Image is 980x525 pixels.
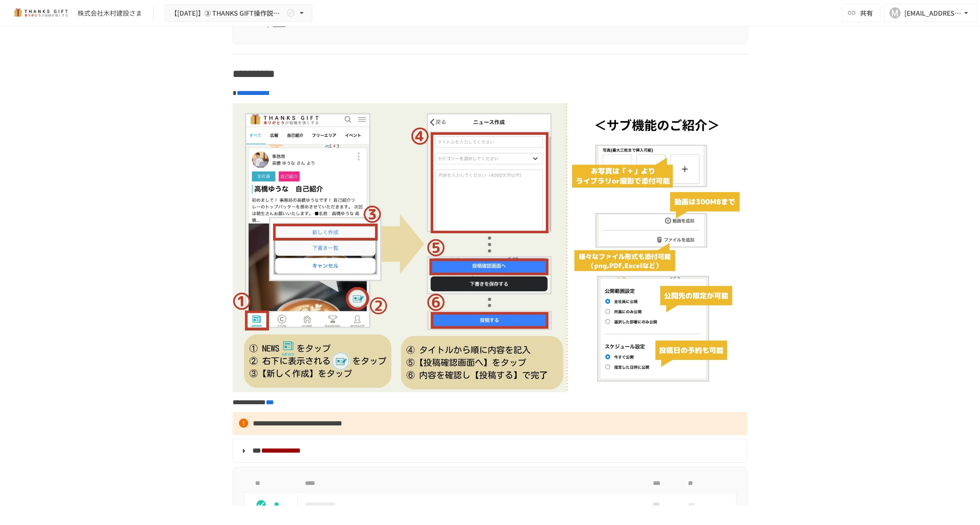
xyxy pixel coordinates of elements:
[78,8,142,18] div: 株式会社木村建設さま
[860,8,873,18] span: 共有
[884,4,976,22] button: M[EMAIL_ADDRESS][DOMAIN_NAME]
[233,103,747,393] img: SvCuo3XD5sXTlKJNIHyJFvzl9FD4IRAM2TGKTARsn9P
[904,7,962,19] div: [EMAIL_ADDRESS][DOMAIN_NAME]
[842,4,880,22] button: 共有
[244,475,736,517] table: task table
[165,4,312,22] button: 【[DATE]】➂ THANKS GIFT操作説明/THANKS GIFT[PERSON_NAME]
[890,7,901,18] div: M
[252,496,270,514] button: status
[11,6,70,20] img: mMP1OxWUAhQbsRWCurg7vIHe5HqDpP7qZo7fRoNLXQh
[171,7,284,19] span: 【[DATE]】➂ THANKS GIFT操作説明/THANKS GIFT[PERSON_NAME]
